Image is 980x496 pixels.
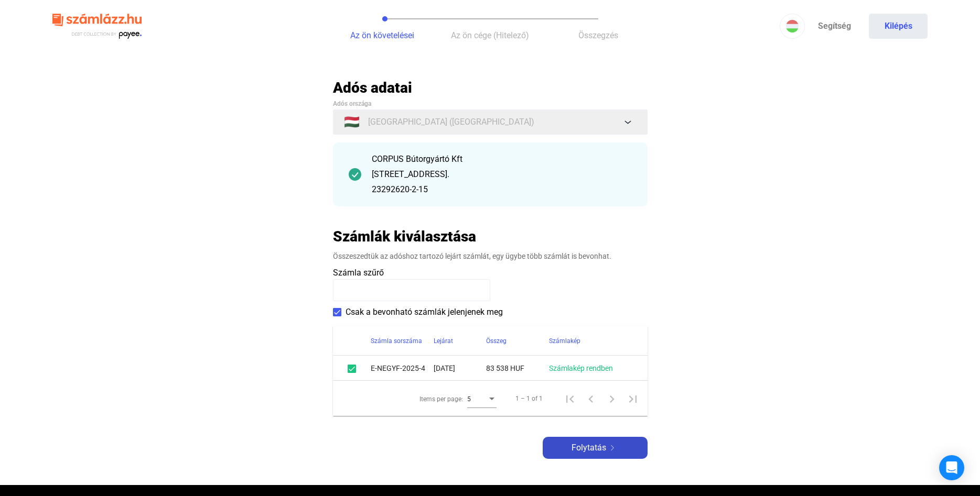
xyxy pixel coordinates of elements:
[349,168,361,181] img: checkmark-darker-green-circle
[333,100,371,107] span: Adós országa
[344,116,360,128] span: 🇭🇺
[805,14,864,39] a: Segítség
[549,335,635,347] div: Számlakép
[419,393,463,405] div: Items per page:
[780,14,805,39] button: HU
[515,392,543,405] div: 1 – 1 of 1
[350,30,414,40] span: Az ön követelései
[578,30,618,40] span: Összegzés
[467,392,497,405] mat-select: Items per page:
[434,356,486,381] td: [DATE]
[559,388,580,409] button: First page
[486,356,549,381] td: 83 538 HUF
[346,306,503,318] span: Csak a bevonható számlák jelenjenek meg
[606,445,619,450] img: arrow-right-white
[333,251,648,261] div: Összeszedtük az adóshoz tartozó lejárt számlát, egy ügybe több számlát is bevonhat.
[486,335,507,347] div: Összeg
[434,335,486,347] div: Lejárat
[939,455,964,480] div: Open Intercom Messenger
[372,153,632,166] div: CORPUS Bútorgyártó Kft
[467,395,471,403] span: 5
[622,388,643,409] button: Last page
[52,9,142,43] img: szamlazzhu-logo
[543,437,648,459] button: Folytatásarrow-right-white
[869,14,928,39] button: Kilépés
[333,79,648,97] h2: Adós adatai
[333,268,384,278] span: Számla szűrő
[371,335,422,347] div: Számla sorszáma
[580,388,601,409] button: Previous page
[549,335,580,347] div: Számlakép
[372,183,632,196] div: 23292620-2-15
[371,335,434,347] div: Számla sorszáma
[333,227,476,246] h2: Számlák kiválasztása
[601,388,622,409] button: Next page
[368,116,534,128] span: [GEOGRAPHIC_DATA] ([GEOGRAPHIC_DATA])
[786,20,799,32] img: HU
[549,364,613,372] a: Számlakép rendben
[434,335,453,347] div: Lejárat
[372,168,632,181] div: [STREET_ADDRESS].
[333,109,648,135] button: 🇭🇺[GEOGRAPHIC_DATA] ([GEOGRAPHIC_DATA])
[451,30,529,40] span: Az ön cége (Hitelező)
[572,442,606,454] span: Folytatás
[371,356,434,381] td: E-NEGYF-2025-4
[486,335,549,347] div: Összeg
